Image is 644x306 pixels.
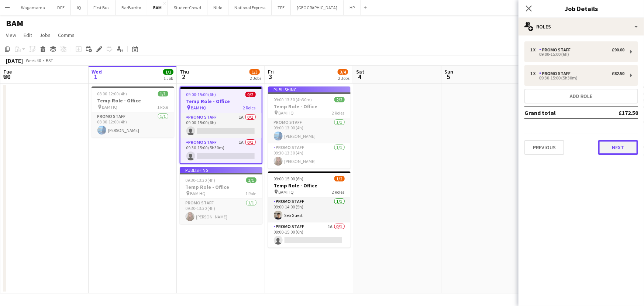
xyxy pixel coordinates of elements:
span: 3 [267,72,274,81]
app-card-role: Promo Staff1A0/109:30-15:00 (5h30m) [180,138,262,163]
app-card-role: Promo Staff1A0/109:00-15:00 (6h) [180,113,262,138]
button: TPE [272,0,291,15]
div: BST [46,58,53,63]
app-card-role: Promo Staff1A0/109:00-15:00 (6h) [268,222,351,248]
div: £90.00 [612,47,624,52]
button: Previous [524,140,564,155]
h1: BAM [6,18,23,29]
div: 09:30-15:00 (5h30m) [530,76,624,80]
div: Roles [519,18,644,35]
button: [GEOGRAPHIC_DATA] [291,0,344,15]
button: DFE [51,0,71,15]
app-job-card: Publishing09:00-13:30 (4h30m)2/2Temp Role - Office BAM HQ2 RolesPromo Staff1/109:00-13:00 (4h)[PE... [268,86,351,169]
div: Promo Staff [539,47,574,52]
div: [DATE] [6,57,23,64]
app-job-card: 08:00-12:00 (4h)1/1Temp Role - Office BAM HQ1 RolePromo Staff1/108:00-12:00 (4h)[PERSON_NAME] [92,86,174,137]
span: 0/2 [245,92,256,97]
div: Publishing [180,167,262,173]
span: 1 [90,72,102,81]
app-card-role: Promo Staff1/108:00-12:00 (4h)[PERSON_NAME] [92,112,174,137]
span: Comms [58,32,75,38]
span: 09:00-15:00 (6h) [186,92,216,97]
span: 3/4 [338,69,348,75]
span: 1 Role [158,104,168,110]
span: 2 [179,72,189,81]
span: Jobs [39,32,51,38]
span: 1/2 [334,176,345,181]
button: Add role [524,89,638,103]
span: 1/1 [158,91,168,96]
div: Publishing [268,86,351,92]
span: Thu [180,68,189,75]
h3: Temp Role - Office [92,97,174,104]
button: Wagamama [15,0,51,15]
app-card-role: Promo Staff1/109:00-14:00 (5h)Seb Guest [268,197,351,222]
span: BAM HQ [191,105,207,110]
span: 08:00-12:00 (4h) [97,91,127,96]
button: BarBurrito [116,0,147,15]
a: View [3,30,19,40]
span: BAM HQ [102,104,118,110]
div: 09:00-15:00 (6h) [530,52,624,56]
h3: Temp Role - Office [180,98,262,105]
h3: Job Details [519,4,644,13]
span: BAM HQ [279,189,294,195]
button: National Express [228,0,272,15]
button: BAM [147,0,168,15]
button: First Bus [87,0,116,15]
app-job-card: 09:00-15:00 (6h)0/2Temp Role - Office BAM HQ2 RolesPromo Staff1A0/109:00-15:00 (6h) Promo Staff1A... [180,86,262,164]
span: 1/1 [163,69,173,75]
button: Nido [207,0,228,15]
div: Promo Staff [539,71,574,76]
span: Edit [24,32,32,38]
span: 1/3 [249,69,260,75]
a: Jobs [37,30,54,40]
td: £172.50 [594,107,638,119]
span: View [6,32,16,38]
span: Tue [3,68,12,75]
app-job-card: Publishing09:30-13:30 (4h)1/1Temp Role - Office BAM HQ1 RolePromo Staff1/109:30-13:30 (4h)[PERSON... [180,167,262,224]
span: 4 [355,72,364,81]
span: 2 Roles [243,105,256,110]
span: Sat [356,68,364,75]
span: Wed [92,68,102,75]
a: Edit [21,30,35,40]
h3: Temp Role - Office [268,182,351,189]
span: 2 Roles [332,189,345,195]
div: 1 x [530,71,539,76]
button: Next [598,140,638,155]
span: Fri [268,68,274,75]
button: HP [344,0,361,15]
app-job-card: 09:00-15:00 (6h)1/2Temp Role - Office BAM HQ2 RolesPromo Staff1/109:00-14:00 (5h)Seb GuestPromo S... [268,171,351,248]
span: 5 [443,72,453,81]
span: Week 40 [24,58,43,63]
button: StudentCrowd [168,0,207,15]
span: Sun [444,68,453,75]
span: 30 [2,72,12,81]
span: 09:00-15:00 (6h) [274,176,304,181]
button: IQ [71,0,87,15]
div: 2 Jobs [338,75,349,81]
div: £82.50 [612,71,624,76]
a: Comms [55,30,78,40]
div: 1 x [530,47,539,52]
div: 2 Jobs [250,75,261,81]
div: 1 Job [163,75,173,81]
td: Grand total [524,107,594,119]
